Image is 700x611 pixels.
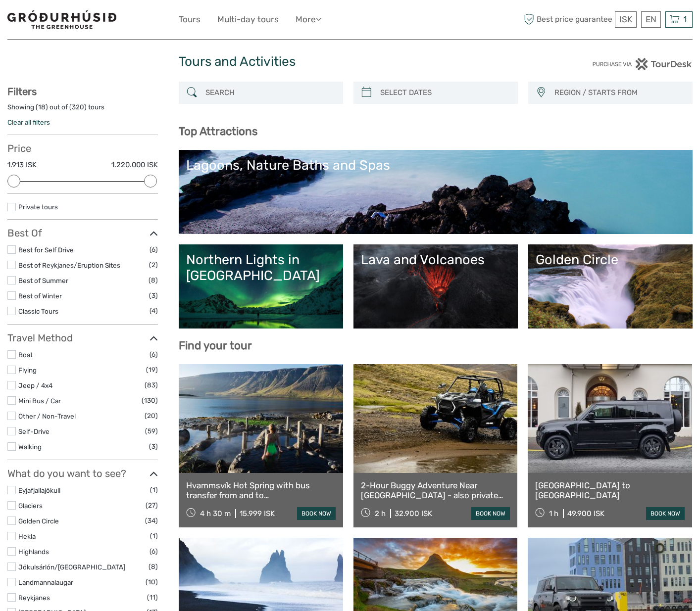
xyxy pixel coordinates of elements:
[361,252,510,268] div: Lava and Volcanoes
[14,17,112,25] p: We're away right now. Please check back later!
[186,252,336,321] a: Northern Lights in [GEOGRAPHIC_DATA]
[18,563,125,571] a: Jökulsárlón/[GEOGRAPHIC_DATA]
[146,364,158,376] span: (19)
[145,410,158,422] span: (20)
[18,261,120,269] a: Best of Reykjanes/Eruption Sites
[18,307,58,315] a: Classic Tours
[149,441,158,452] span: (3)
[7,118,50,126] a: Clear all filters
[7,102,158,118] div: Showing ( ) out of ( ) tours
[72,102,84,112] label: 320
[641,11,661,28] div: EN
[471,507,510,520] a: book now
[7,227,158,239] h3: Best Of
[18,443,42,451] a: Walking
[149,259,158,271] span: (2)
[395,509,432,518] div: 32.900 ISK
[114,15,126,27] button: Open LiveChat chat widget
[18,502,43,510] a: Glaciers
[217,12,279,27] a: Multi-day tours
[18,517,59,525] a: Golden Circle
[150,546,158,557] span: (6)
[361,252,510,321] a: Lava and Volcanoes
[145,515,158,526] span: (34)
[18,578,73,586] a: Landmannalaugar
[149,290,158,301] span: (3)
[18,412,76,420] a: Other / Non-Travel
[240,509,275,518] div: 15.999 ISK
[18,486,60,494] a: Eyjafjallajökull
[18,366,37,374] a: Flying
[150,305,158,317] span: (4)
[145,379,158,391] span: (83)
[146,576,158,588] span: (10)
[18,292,62,300] a: Best of Winter
[18,277,68,284] a: Best of Summer
[521,11,612,28] span: Best price guarantee
[150,484,158,496] span: (1)
[111,160,158,170] label: 1.220.000 ISK
[7,10,116,29] img: 1578-341a38b5-ce05-4595-9f3d-b8aa3718a0b3_logo_small.jpg
[186,157,685,227] a: Lagoons, Nature Baths and Spas
[18,532,36,540] a: Hekla
[149,561,158,572] span: (8)
[682,14,688,24] span: 1
[186,480,336,501] a: Hvammsvík Hot Spring with bus transfer from and to [GEOGRAPHIC_DATA]
[18,594,50,602] a: Reykjanes
[376,84,513,101] input: SELECT DATES
[18,548,49,556] a: Highlands
[7,142,158,154] h3: Price
[296,12,321,27] a: More
[646,507,685,520] a: book now
[145,425,158,437] span: (59)
[7,86,37,97] strong: Filters
[592,58,693,70] img: PurchaseViaTourDesk.png
[201,84,338,101] input: SEARCH
[18,246,74,254] a: Best for Self Drive
[179,54,521,70] h1: Tours and Activities
[7,160,37,170] label: 1.913 ISK
[150,530,158,542] span: (1)
[147,592,158,603] span: (11)
[18,203,58,211] a: Private tours
[200,509,231,518] span: 4 h 30 m
[179,125,257,138] b: Top Attractions
[619,14,632,24] span: ISK
[18,397,61,405] a: Mini Bus / Car
[536,252,685,268] div: Golden Circle
[7,468,158,479] h3: What do you want to see?
[549,509,558,518] span: 1 h
[150,349,158,360] span: (6)
[535,480,685,501] a: [GEOGRAPHIC_DATA] to [GEOGRAPHIC_DATA]
[38,102,46,112] label: 18
[567,509,604,518] div: 49.900 ISK
[375,509,386,518] span: 2 h
[149,275,158,286] span: (8)
[7,332,158,344] h3: Travel Method
[146,500,158,511] span: (27)
[18,381,52,389] a: Jeep / 4x4
[550,85,688,101] button: REGION / STARTS FROM
[186,252,336,284] div: Northern Lights in [GEOGRAPHIC_DATA]
[297,507,336,520] a: book now
[18,427,50,435] a: Self-Drive
[179,12,200,27] a: Tours
[18,351,33,359] a: Boat
[150,244,158,255] span: (6)
[179,339,252,352] b: Find your tour
[536,252,685,321] a: Golden Circle
[142,395,158,406] span: (130)
[186,157,685,173] div: Lagoons, Nature Baths and Spas
[361,480,510,501] a: 2-Hour Buggy Adventure Near [GEOGRAPHIC_DATA] - also private option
